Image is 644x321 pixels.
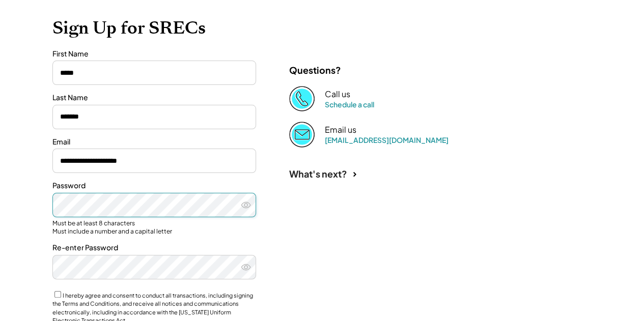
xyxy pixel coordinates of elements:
[52,219,256,235] div: Must be at least 8 characters Must include a number and a capital letter
[325,89,350,100] div: Call us
[52,17,592,39] h1: Sign Up for SRECs
[52,243,256,253] div: Re-enter Password
[52,49,256,59] div: First Name
[289,86,315,111] img: Phone%20copy%403x.png
[289,122,315,147] img: Email%202%403x.png
[325,125,356,135] div: Email us
[289,64,341,76] div: Questions?
[52,137,256,147] div: Email
[325,135,449,144] a: [EMAIL_ADDRESS][DOMAIN_NAME]
[52,93,256,103] div: Last Name
[289,168,347,180] div: What's next?
[325,100,374,109] a: Schedule a call
[52,181,256,191] div: Password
